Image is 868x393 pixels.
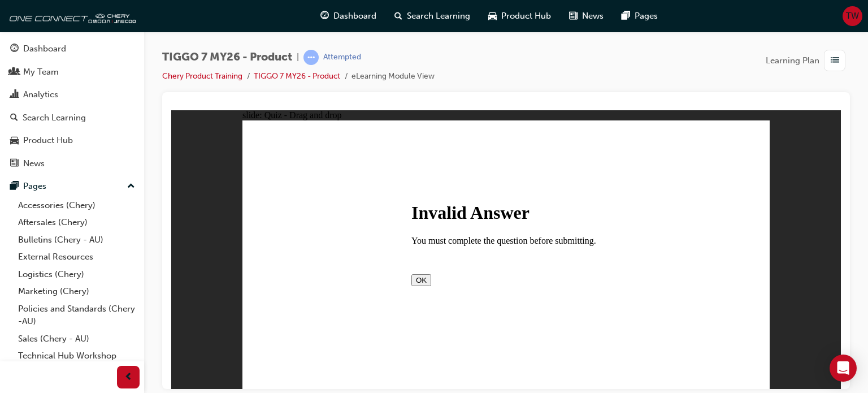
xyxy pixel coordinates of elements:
a: search-iconSearch Learning [385,5,479,28]
a: Aftersales (Chery) [14,214,140,231]
span: car-icon [488,9,497,23]
a: Sales (Chery - AU) [14,330,140,348]
span: Product Hub [501,10,551,23]
span: | [297,51,299,64]
img: oneconnect [6,5,136,27]
a: News [5,153,140,174]
a: Analytics [5,84,140,105]
div: Attempted [323,52,361,63]
a: Dashboard [5,38,140,59]
button: Pages [5,176,140,197]
button: Learning Plan [766,50,850,71]
a: pages-iconPages [613,5,667,28]
a: news-iconNews [560,5,613,28]
span: Search Learning [407,10,470,23]
span: News [582,10,604,23]
div: Product Hub [23,134,73,147]
span: list-icon [831,54,839,68]
span: Learning Plan [766,54,819,67]
span: learningRecordVerb_ATTEMPT-icon [303,50,319,65]
div: Search Learning [23,111,86,124]
span: news-icon [10,159,19,169]
span: Pages [635,10,658,23]
a: Policies and Standards (Chery -AU) [14,300,140,330]
span: people-icon [10,67,19,77]
span: up-icon [127,179,135,194]
button: DashboardMy TeamAnalyticsSearch LearningProduct HubNews [5,36,140,176]
div: Pages [23,180,46,193]
span: TIGGO 7 MY26 - Product [162,51,292,64]
div: Dashboard [23,42,66,55]
span: guage-icon [320,9,329,23]
a: Search Learning [5,107,140,128]
div: Open Intercom Messenger [830,355,857,382]
span: chart-icon [10,90,19,100]
button: TW [843,6,862,26]
span: car-icon [10,136,19,146]
a: TIGGO 7 MY26 - Product [254,71,340,81]
span: search-icon [10,113,18,123]
a: Product Hub [5,130,140,151]
span: guage-icon [10,44,19,54]
a: car-iconProduct Hub [479,5,560,28]
span: pages-icon [10,182,19,192]
div: My Team [23,66,59,79]
span: TW [846,10,859,23]
a: Logistics (Chery) [14,266,140,283]
a: Marketing (Chery) [14,283,140,300]
a: Technical Hub Workshop information [14,347,140,377]
a: guage-iconDashboard [311,5,385,28]
a: Bulletins (Chery - AU) [14,231,140,249]
a: External Resources [14,248,140,266]
a: Accessories (Chery) [14,197,140,214]
span: search-icon [394,9,402,23]
span: Dashboard [333,10,376,23]
span: news-icon [569,9,578,23]
a: Chery Product Training [162,71,242,81]
span: pages-icon [622,9,630,23]
div: Analytics [23,88,58,101]
div: News [23,157,45,170]
span: prev-icon [124,370,133,385]
a: My Team [5,62,140,83]
li: eLearning Module View [351,70,435,83]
